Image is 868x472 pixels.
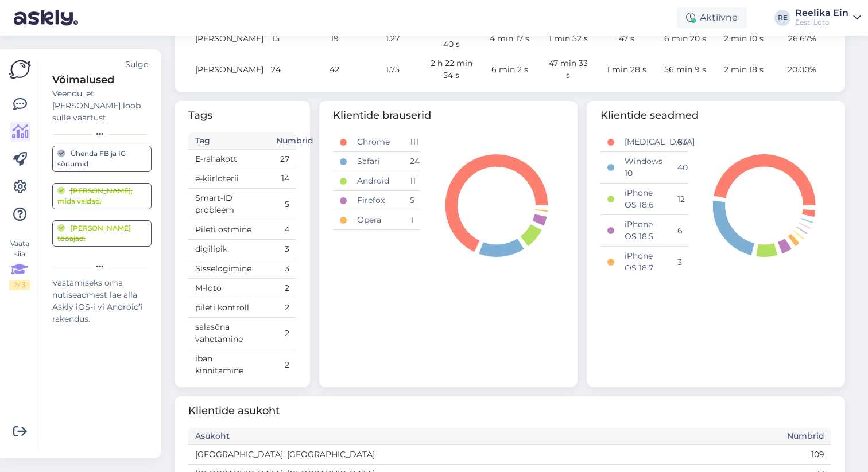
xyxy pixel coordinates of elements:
div: Eesti Loto [795,18,848,27]
td: 1.75 [363,54,422,85]
td: 2 [269,298,296,318]
div: Veendu, et [PERSON_NAME] loob sulle väärtust. [52,88,152,124]
td: 1 [403,210,420,230]
div: Ühenda FB ja IG sõnumid [57,149,146,169]
div: Võimalused [52,72,152,88]
td: Firefox [350,191,402,210]
td: salasõna vahetamine [188,318,269,349]
span: Klientide asukoht [188,403,831,419]
td: iPhone OS 18.6 [618,184,670,215]
td: e-kiirloterii [188,169,269,189]
td: Sisselogimine [188,259,269,279]
td: 1 h 34 min 40 s [422,23,480,54]
td: Windows 10 [618,152,670,184]
a: [PERSON_NAME] tööajad. [52,220,152,247]
td: [PERSON_NAME] [188,54,247,85]
span: Klientide brauserid [333,108,564,123]
td: 24 [403,152,420,171]
th: Numbrid [510,428,831,445]
td: 5 [403,191,420,210]
td: Android [350,171,402,191]
td: 2 min 18 s [714,54,773,85]
td: 2 h 22 min 54 s [422,54,480,85]
div: Vaata siia [9,239,30,290]
td: 111 [403,132,420,152]
td: 3 [269,259,296,279]
td: 6 min 2 s [480,54,539,85]
td: 2 [269,279,296,298]
td: 26.67% [773,23,831,54]
td: [PERSON_NAME] [188,23,247,54]
img: Askly Logo [9,58,31,80]
td: 11 [403,171,420,191]
td: 6 [671,215,688,247]
a: Ühenda FB ja IG sõnumid [52,146,152,172]
td: 109 [510,445,831,465]
td: 4 [269,220,296,240]
td: Pileti ostmine [188,220,269,240]
td: 20.00% [773,54,831,85]
td: 1 min 28 s [598,54,656,85]
td: 12 [671,184,688,215]
td: 1 min 52 s [539,23,598,54]
td: pileti kontroll [188,298,269,318]
div: 2 / 3 [9,280,30,290]
td: iPhone OS 18.7 [618,247,670,278]
td: 4 min 17 s [480,23,539,54]
th: Tag [188,132,269,150]
td: 1.27 [363,23,422,54]
td: 3 [671,247,688,278]
td: Opera [350,210,402,230]
div: [PERSON_NAME], mida valdad. [57,186,146,206]
td: [GEOGRAPHIC_DATA], [GEOGRAPHIC_DATA] [188,445,510,465]
th: Asukoht [188,428,510,445]
td: M-loto [188,279,269,298]
span: Klientide seadmed [600,108,831,123]
td: 42 [305,54,364,85]
td: 27 [269,150,296,169]
td: digilipik [188,240,269,259]
div: Vastamiseks oma nutiseadmest lae alla Askly iOS-i vi Android’i rakendus. [52,277,152,325]
td: 6 min 20 s [656,23,715,54]
td: 56 min 9 s [656,54,715,85]
td: 40 [671,152,688,184]
a: [PERSON_NAME], mida valdad. [52,183,152,209]
td: Smart-ID probleem [188,189,269,220]
td: 3 [269,240,296,259]
div: Sulge [125,58,148,71]
td: 14 [269,169,296,189]
td: 2 min 10 s [714,23,773,54]
td: Chrome [350,132,402,152]
td: 83 [671,132,688,152]
a: Reelika EinEesti Loto [795,9,861,27]
td: 5 [269,189,296,220]
th: Numbrid [269,132,296,150]
td: iban kinnitamine [188,349,269,381]
td: 15 [247,23,305,54]
td: 47 s [598,23,656,54]
div: Aktiivne [677,7,747,28]
div: Reelika Ein [795,9,848,18]
td: iPhone OS 18.5 [618,215,670,247]
div: [PERSON_NAME] tööajad. [57,223,146,244]
td: 24 [247,54,305,85]
td: [MEDICAL_DATA] [618,132,670,152]
td: 2 [269,318,296,349]
td: 47 min 33 s [539,54,598,85]
td: E-rahakott [188,150,269,169]
div: RE [774,10,790,26]
span: Tags [188,108,296,123]
td: 19 [305,23,364,54]
td: 2 [269,349,296,381]
td: Safari [350,152,402,171]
